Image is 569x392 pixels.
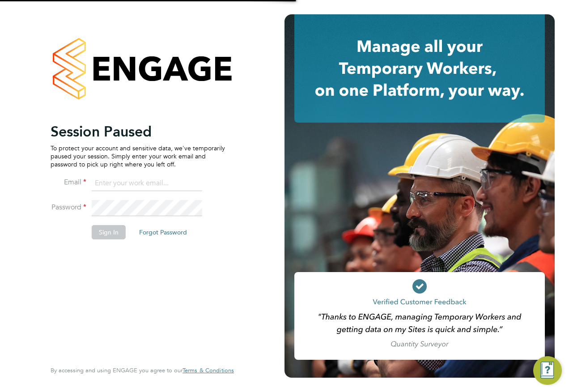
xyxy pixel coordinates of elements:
button: Engage Resource Center [533,356,562,385]
p: To protect your account and sensitive data, we've temporarily paused your session. Simply enter y... [51,144,225,169]
input: Enter your work email... [92,175,202,192]
span: By accessing and using ENGAGE you agree to our [51,366,234,374]
a: Terms & Conditions [183,367,234,374]
button: Forgot Password [132,225,194,239]
h2: Session Paused [51,123,225,141]
label: Password [51,203,86,212]
button: Sign In [92,225,126,239]
label: Email [51,178,86,187]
